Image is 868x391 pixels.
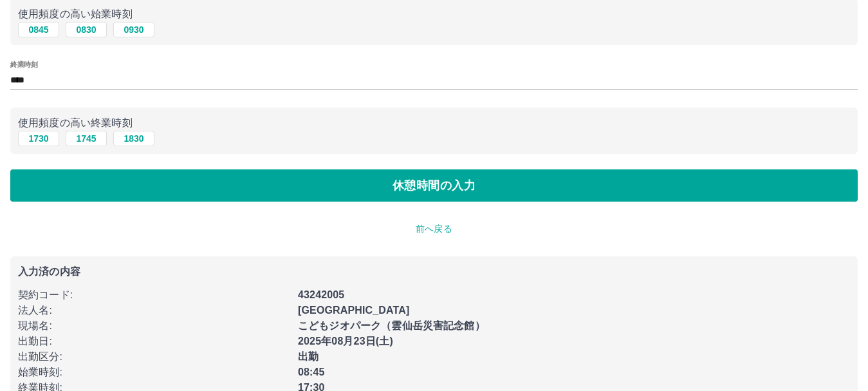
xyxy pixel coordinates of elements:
[298,320,485,331] b: こどもジオパーク（雲仙岳災害記念館）
[298,336,393,347] b: 2025年08月23日(土)
[18,287,290,303] p: 契約コード :
[18,22,59,37] button: 0845
[10,222,858,236] p: 前へ戻る
[18,131,59,146] button: 1730
[18,349,290,365] p: 出勤区分 :
[18,115,850,131] p: 使用頻度の高い終業時刻
[18,267,850,277] p: 入力済の内容
[18,303,290,318] p: 法人名 :
[18,318,290,334] p: 現場名 :
[113,131,154,146] button: 1830
[66,22,107,37] button: 0830
[10,169,858,202] button: 休憩時間の入力
[113,22,154,37] button: 0930
[18,334,290,349] p: 出勤日 :
[298,305,410,316] b: [GEOGRAPHIC_DATA]
[298,367,325,377] b: 08:45
[10,60,37,70] label: 終業時刻
[66,131,107,146] button: 1745
[298,289,344,300] b: 43242005
[298,351,319,362] b: 出勤
[18,365,290,380] p: 始業時刻 :
[18,6,850,22] p: 使用頻度の高い始業時刻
